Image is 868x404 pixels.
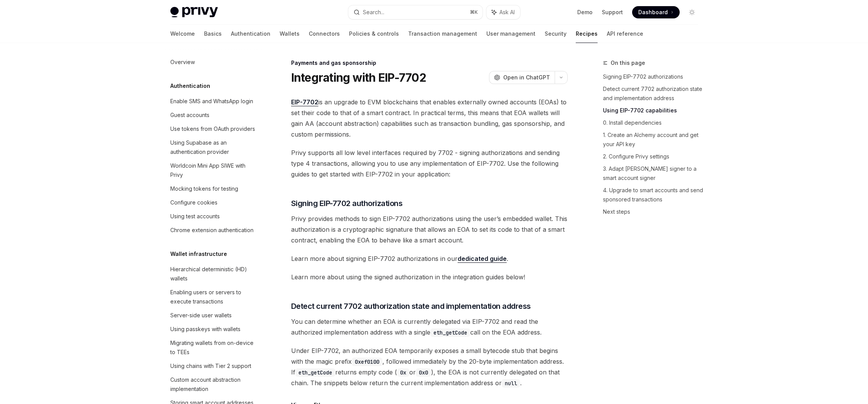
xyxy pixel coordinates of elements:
a: API reference [607,25,643,43]
a: Using test accounts [164,209,262,223]
code: null [502,379,520,388]
a: Recipes [576,25,598,43]
code: eth_getCode [430,328,470,337]
div: Worldcoin Mini App SIWE with Privy [170,161,258,180]
a: Configure cookies [164,196,262,209]
img: light logo [170,7,218,18]
a: Guest accounts [164,108,262,122]
a: User management [486,25,535,43]
a: Transaction management [408,25,477,43]
span: You can determine whether an EOA is currently delegated via EIP-7702 and read the authorized impl... [291,316,568,338]
span: Privy supports all low level interfaces required by 7702 - signing authorizations and sending typ... [291,147,568,180]
div: Server-side user wallets [170,311,232,320]
span: ⌘ K [470,9,478,15]
a: Enabling users or servers to execute transactions [164,285,262,308]
div: Payments and gas sponsorship [291,59,568,67]
span: Privy provides methods to sign EIP-7702 authorizations using the user’s embedded wallet. This aut... [291,213,568,246]
button: Search...⌘K [348,5,483,19]
a: Migrating wallets from on-device to TEEs [164,336,262,359]
a: 3. Adapt [PERSON_NAME] signer to a smart account signer [603,163,704,184]
div: Hierarchical deterministic (HD) wallets [170,265,258,283]
code: eth_getCode [295,368,335,377]
a: Chrome extension authentication [164,223,262,237]
a: Enable SMS and WhatsApp login [164,94,262,108]
div: Enable SMS and WhatsApp login [170,97,253,106]
div: Using test accounts [170,212,220,221]
a: Using Supabase as an authentication provider [164,136,262,159]
span: Learn more about signing EIP-7702 authorizations in our . [291,253,568,264]
span: Under EIP-7702, an authorized EOA temporarily exposes a small bytecode stub that begins with the ... [291,345,568,388]
button: Ask AI [486,5,520,19]
button: Open in ChatGPT [489,71,555,84]
a: Connectors [309,25,340,43]
div: Overview [170,58,195,67]
div: Using Supabase as an authentication provider [170,138,258,157]
span: is an upgrade to EVM blockchains that enables externally owned accounts (EOAs) to set their code ... [291,97,568,140]
a: Custom account abstraction implementation [164,373,262,396]
h5: Wallet infrastructure [170,249,227,259]
code: 0x [397,368,409,377]
a: Demo [577,8,593,16]
span: Learn more about using the signed authorization in the integration guides below! [291,272,568,282]
a: 1. Create an Alchemy account and get your API key [603,129,704,150]
a: Support [602,8,623,16]
div: Migrating wallets from on-device to TEEs [170,338,258,357]
div: Using chains with Tier 2 support [170,361,251,371]
a: Using passkeys with wallets [164,322,262,336]
a: Dashboard [632,6,680,18]
span: Dashboard [638,8,668,16]
span: Ask AI [499,8,515,16]
a: Security [545,25,567,43]
a: Hierarchical deterministic (HD) wallets [164,262,262,285]
span: On this page [611,58,645,68]
h1: Integrating with EIP-7702 [291,71,426,84]
a: Next steps [603,206,704,218]
div: Custom account abstraction implementation [170,375,258,394]
a: dedicated guide [458,255,507,263]
div: Enabling users or servers to execute transactions [170,288,258,306]
a: Policies & controls [349,25,399,43]
a: Using chains with Tier 2 support [164,359,262,373]
div: Guest accounts [170,110,209,120]
h5: Authentication [170,81,210,91]
span: Detect current 7702 authorization state and implementation address [291,301,531,312]
span: Open in ChatGPT [503,74,550,81]
span: Signing EIP-7702 authorizations [291,198,403,209]
a: Signing EIP-7702 authorizations [603,71,704,83]
a: Welcome [170,25,195,43]
div: Search... [363,8,384,17]
a: Overview [164,55,262,69]
div: Chrome extension authentication [170,226,254,235]
div: Using passkeys with wallets [170,325,240,334]
a: 4. Upgrade to smart accounts and send sponsored transactions [603,184,704,206]
a: Detect current 7702 authorization state and implementation address [603,83,704,104]
a: Use tokens from OAuth providers [164,122,262,136]
a: Mocking tokens for testing [164,182,262,196]
a: 0. Install dependencies [603,117,704,129]
button: Toggle dark mode [686,6,698,18]
a: Worldcoin Mini App SIWE with Privy [164,159,262,182]
div: Use tokens from OAuth providers [170,124,255,134]
a: Wallets [280,25,300,43]
a: Server-side user wallets [164,308,262,322]
a: Basics [204,25,222,43]
a: 2. Configure Privy settings [603,150,704,163]
a: EIP-7702 [291,98,318,106]
code: 0x0 [416,368,431,377]
a: Authentication [231,25,270,43]
a: Using EIP-7702 capabilities [603,104,704,117]
div: Mocking tokens for testing [170,184,238,193]
code: 0xef0100 [352,358,382,366]
div: Configure cookies [170,198,217,207]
